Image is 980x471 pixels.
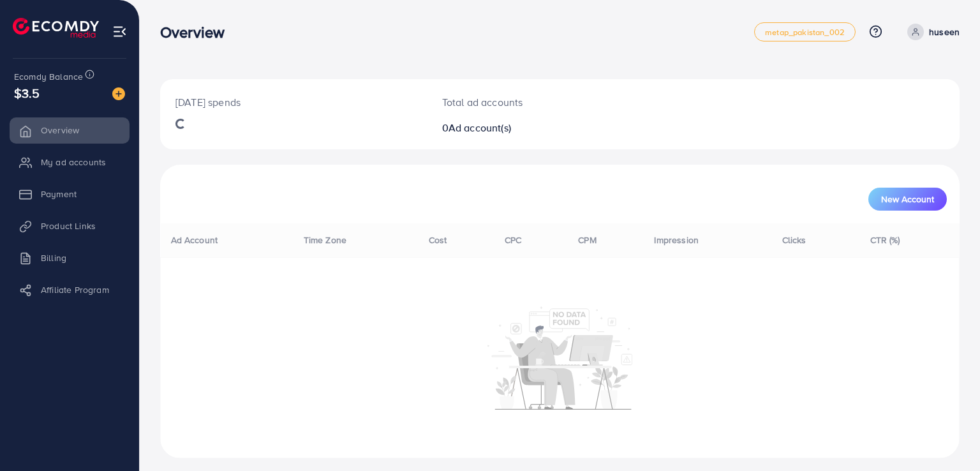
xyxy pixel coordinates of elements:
[14,70,83,83] span: Ecomdy Balance
[160,23,235,41] h3: Overview
[881,195,934,204] span: New Account
[442,94,611,110] p: Total ad accounts
[929,24,960,40] p: huseen
[754,22,856,41] a: metap_pakistan_002
[14,84,40,102] span: $3.5
[868,188,947,211] button: New Account
[112,24,127,39] img: menu
[13,18,99,38] img: logo
[442,122,611,134] h2: 0
[175,94,412,110] p: [DATE] spends
[902,24,960,40] a: huseen
[112,87,125,100] img: image
[765,28,845,36] span: metap_pakistan_002
[449,121,511,135] span: Ad account(s)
